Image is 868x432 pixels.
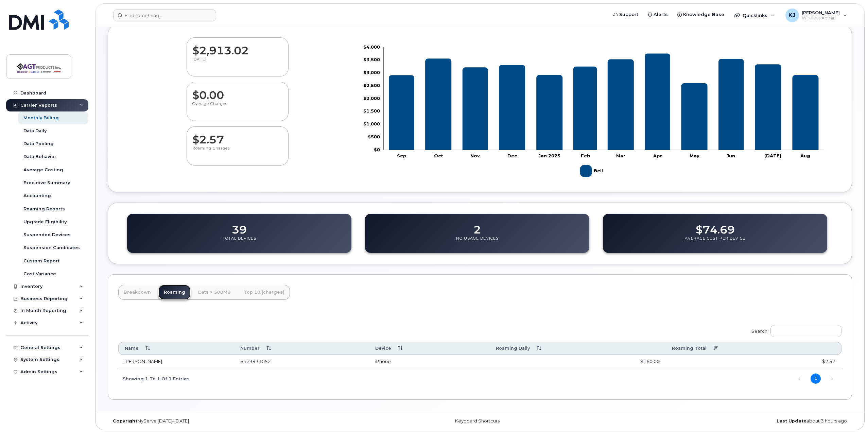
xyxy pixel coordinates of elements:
p: Average Cost Per Device [685,236,745,248]
tspan: Mar [616,153,625,158]
p: Overage Charges [192,101,283,114]
tspan: May [690,153,699,158]
span: Wireless Admin [802,15,840,21]
tspan: $4,000 [363,44,380,49]
input: Search: [770,325,841,337]
p: [DATE] [192,57,283,69]
tspan: $1,000 [363,121,380,126]
td: $2.57 [666,355,841,368]
span: Knowledge Base [683,11,724,18]
div: MyServe [DATE]–[DATE] [108,418,356,424]
p: Total Devices [223,236,256,248]
span: KJ [788,11,796,19]
div: Quicklinks [730,8,779,22]
g: Bell [580,162,604,180]
a: Knowledge Base [673,8,729,21]
tspan: Feb [581,153,590,158]
tspan: Aug [800,153,811,158]
tspan: $0 [374,146,380,152]
dd: 2 [473,217,481,236]
a: Keyboard Shortcuts [455,418,500,424]
dd: 39 [232,217,247,236]
a: Breakdown [118,285,156,300]
tspan: $2,500 [363,82,380,88]
label: Search: [747,321,841,340]
th: Device: activate to sort column ascending [369,342,490,355]
p: Roaming Charges [192,146,283,158]
tspan: $2,000 [363,95,380,101]
input: Find something... [113,9,216,21]
th: Number: activate to sort column ascending [234,342,369,355]
tspan: $3,500 [363,57,380,62]
strong: Copyright [113,418,137,424]
tspan: Jan 2025 [539,153,561,158]
div: Kenny Jeans [781,8,852,22]
g: Chart [363,44,824,179]
a: Previous [794,374,804,384]
tspan: Jun [727,153,735,158]
a: Roaming [158,285,191,300]
span: [PERSON_NAME] [802,10,840,15]
a: Alerts [643,8,673,21]
tspan: $500 [368,134,380,139]
span: Support [619,11,638,18]
th: Roaming Total: activate to sort column ascending [666,342,841,355]
tspan: [DATE] [765,153,782,158]
tspan: Apr [653,153,662,158]
tspan: $1,500 [363,108,380,114]
a: Data > 500MB [193,285,236,300]
dd: $2.57 [192,127,283,146]
div: about 3 hours ago [604,418,852,424]
strong: Last Update [777,418,806,424]
td: $160.00 [490,355,666,368]
tspan: Dec [508,153,518,158]
dd: $2,913.02 [192,38,283,57]
a: Support [609,8,643,21]
tspan: Oct [434,153,444,158]
td: [PERSON_NAME] [118,355,234,368]
td: iPhone [369,355,490,368]
td: 6473931052 [234,355,369,368]
span: Quicklinks [743,13,767,18]
th: Name: activate to sort column ascending [118,342,234,355]
span: Alerts [654,11,668,18]
tspan: Nov [471,153,480,158]
g: Bell [389,53,818,150]
g: Legend [580,162,604,180]
dd: $0.00 [192,82,283,101]
a: Top 10 (charges) [238,285,290,300]
tspan: Sep [397,153,407,158]
tspan: $3,000 [363,70,380,75]
a: Next [827,374,837,384]
div: Showing 1 to 1 of 1 entries [118,373,190,384]
th: Roaming Daily: activate to sort column ascending [490,342,666,355]
p: No Usage Devices [456,236,499,248]
dd: $74.69 [696,217,735,236]
a: 1 [811,374,821,384]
